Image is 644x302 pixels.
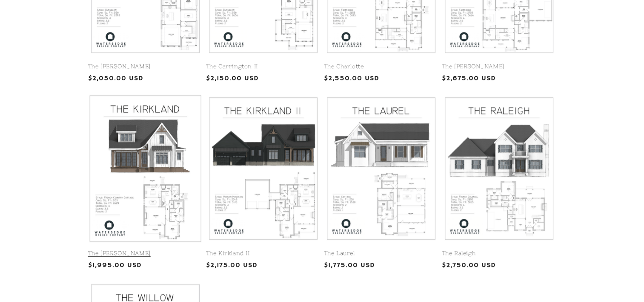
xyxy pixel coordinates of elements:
a: The [PERSON_NAME] [442,63,556,70]
a: The Raleigh [442,250,556,257]
a: The [PERSON_NAME] [88,250,203,257]
a: The Laurel [324,250,438,257]
a: The Charlotte [324,63,438,70]
a: The Carrington II [206,63,321,70]
a: The Kirkland II [206,250,321,257]
a: The [PERSON_NAME] [88,63,203,70]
